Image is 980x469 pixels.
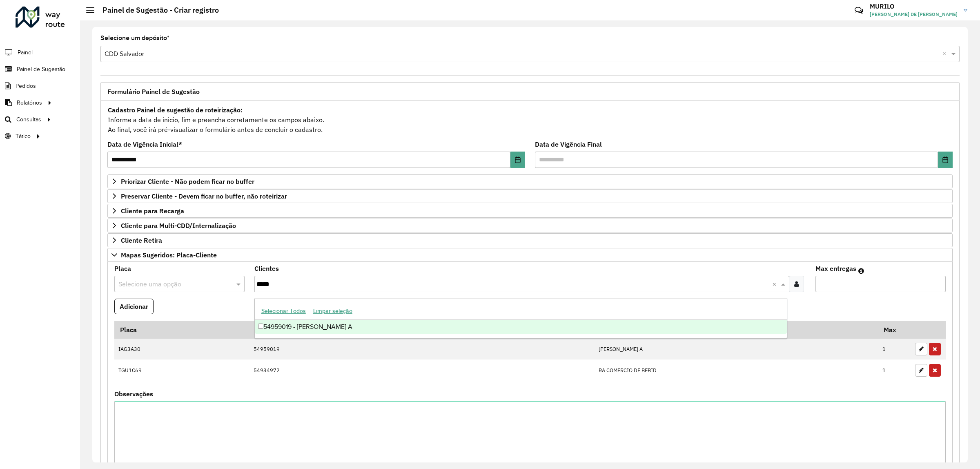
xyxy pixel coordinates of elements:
[114,360,249,381] td: TGU1C69
[107,219,953,232] a: Cliente para Multi-CDD/Internalização
[878,338,911,360] td: 1
[114,389,153,399] label: Observações
[121,208,184,214] span: Cliente para Recarga
[107,174,953,188] a: Priorizar Cliente - Não podem ficar no buffer
[107,105,953,135] div: Informe a data de inicio, fim e preencha corretamente os campos abaixo. Ao final, você irá pré-vi...
[255,320,787,334] div: 54959019 - [PERSON_NAME] A
[249,360,595,381] td: 54934972
[595,338,878,360] td: [PERSON_NAME] A
[942,49,949,59] span: Clear all
[121,193,287,199] span: Preservar Cliente - Devem ficar no buffer, não roteirizar
[249,321,595,338] th: Código Cliente
[310,305,356,317] button: Limpar seleção
[595,360,878,381] td: RA COMERCIO DE BEBID
[858,268,864,274] em: Máximo de clientes que serão colocados na mesma rota com os clientes informados
[772,279,779,289] span: Clear all
[107,204,953,218] a: Cliente para Recarga
[121,178,254,185] span: Priorizar Cliente - Não podem ficar no buffer
[878,321,911,338] th: Max
[107,88,200,95] span: Formulário Painel de Sugestão
[16,82,36,90] span: Pedidos
[938,152,953,168] button: Choose Date
[249,338,595,360] td: 54959019
[108,106,243,114] strong: Cadastro Painel de sugestão de roteirização:
[850,2,868,19] a: Contato Rápido
[16,132,31,141] span: Tático
[121,237,162,243] span: Cliente Retira
[94,6,219,15] h2: Painel de Sugestão - Criar registro
[100,33,169,43] label: Selecione um depósito
[510,152,525,168] button: Choose Date
[17,65,65,74] span: Painel de Sugestão
[114,299,154,314] button: Adicionar
[254,298,787,339] ng-dropdown-panel: Options list
[815,264,856,273] label: Max entregas
[114,338,249,360] td: IAG3A30
[114,264,131,273] label: Placa
[107,233,953,247] a: Cliente Retira
[878,360,911,381] td: 1
[107,248,953,262] a: Mapas Sugeridos: Placa-Cliente
[121,222,236,229] span: Cliente para Multi-CDD/Internalização
[17,98,42,107] span: Relatórios
[114,321,249,338] th: Placa
[107,139,182,149] label: Data de Vigência Inicial
[254,264,279,273] label: Clientes
[121,252,217,258] span: Mapas Sugeridos: Placa-Cliente
[18,48,33,57] span: Painel
[870,11,958,18] span: [PERSON_NAME] DE [PERSON_NAME]
[258,305,310,317] button: Selecionar Todos
[535,139,602,149] label: Data de Vigência Final
[107,189,953,203] a: Preservar Cliente - Devem ficar no buffer, não roteirizar
[16,115,41,124] span: Consultas
[870,2,958,10] h3: MURILO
